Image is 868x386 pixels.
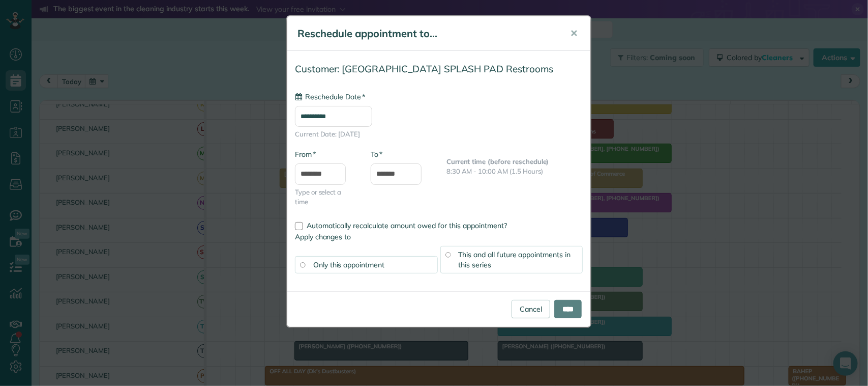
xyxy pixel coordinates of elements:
span: Current Date: [DATE] [295,129,583,139]
span: Automatically recalculate amount owed for this appointment? [307,221,507,230]
input: Only this appointment [300,262,305,267]
input: This and all future appointments in this series [445,252,451,257]
a: Cancel [512,300,550,318]
span: Type or select a time [295,187,355,207]
h4: Customer: [GEOGRAPHIC_DATA] SPLASH PAD Restrooms [295,64,583,74]
label: To [371,149,382,159]
p: 8:30 AM - 10:00 AM (1.5 Hours) [446,167,583,176]
label: Apply changes to [295,232,583,242]
span: ✕ [570,27,578,39]
label: Reschedule Date [295,92,365,102]
label: From [295,149,316,159]
span: This and all future appointments in this series [459,250,571,269]
span: Only this appointment [313,260,384,269]
b: Current time (before reschedule) [446,157,549,166]
h5: Reschedule appointment to... [297,26,556,41]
